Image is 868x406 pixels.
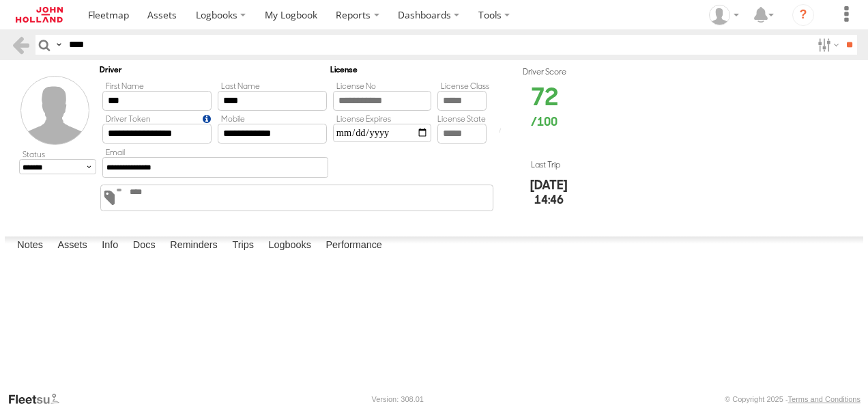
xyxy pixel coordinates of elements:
[261,236,318,256] label: Logbooks
[126,236,162,256] label: Docs
[50,236,93,256] label: Assets
[494,79,594,136] div: 72
[494,126,515,136] div: Average score based on the driver's last 7 days trips / Max score during the same period.
[503,192,594,208] span: 14:46
[95,236,125,256] label: Info
[16,7,63,23] img: jhg-logo.svg
[225,236,261,256] label: Trips
[530,176,567,193] span: [DATE]
[725,395,860,403] div: © Copyright 2025 -
[330,64,493,75] h5: License
[163,236,225,256] label: Reminders
[792,4,814,26] i: ?
[102,114,212,124] label: Driver ID is a unique identifier of your choosing, e.g. Employee No., Licence Number
[10,236,50,256] label: Notes
[100,64,330,75] h5: Driver
[53,35,64,55] label: Search Query
[372,395,424,403] div: Version: 308.01
[11,35,31,55] a: Back to previous Page
[3,3,75,26] a: Return to Dashboard
[704,5,744,25] div: Adam Dippie
[812,35,841,55] label: Search Filter Options
[8,392,70,406] a: Visit our Website
[319,236,389,256] label: Performance
[788,395,860,403] a: Terms and Conditions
